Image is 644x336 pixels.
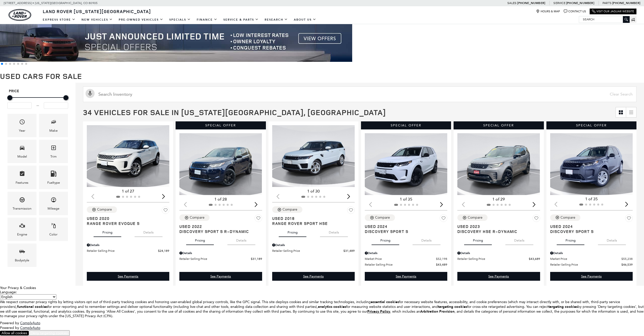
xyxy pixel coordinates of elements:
[160,191,167,202] div: Next slide
[457,257,540,261] a: Retailer Selling Price $43,689
[87,249,158,253] span: Retailer Selling Price
[8,114,36,137] div: YearYear
[413,234,440,245] button: details tab
[87,216,166,221] span: Used 2020
[220,15,262,24] a: Service & Parts
[162,206,169,216] button: Save Vehicle
[507,1,516,5] span: Sales
[272,272,355,281] div: undefined - Range Rover Sport HSE
[272,216,355,226] a: Used 2018Range Rover Sport HSE
[365,224,444,229] span: Used 2024
[86,89,95,98] svg: Click to toggle on voice search
[179,257,251,261] span: Retailer Selling Price
[365,133,447,195] img: 2024 Land Rover Discovery Sport S 1
[365,229,444,234] span: Discovery Sport S
[272,125,355,187] img: 2018 Land Rover Range Rover Sport HSE 1
[39,114,68,137] div: MakeMake
[272,272,355,281] a: See Payments
[625,214,633,224] button: Save Vehicle
[166,15,194,24] a: Specials
[457,133,540,195] img: 2023 Land Rover Discovery HSE R-Dynamic 1
[186,234,214,245] button: pricing tab
[40,15,319,24] nav: Main Navigation
[21,63,23,65] span: Go to slide 6
[179,133,262,195] div: 1 / 2
[272,188,355,194] div: 1 of 30
[283,207,297,212] div: Compare
[25,63,27,65] span: Go to slide 7
[365,224,447,234] a: Used 2024Discovery Sport S
[272,221,351,226] span: Range Rover Sport HSE
[612,1,640,5] a: [PHONE_NUMBER]
[51,196,57,206] span: Mileage
[8,244,36,267] div: BodystyleBodystyle
[87,243,169,247] div: Pricing Details - Range Rover Evoque S
[179,272,262,281] a: See Payments
[457,133,540,195] div: 1 / 2
[343,249,355,253] span: $31,489
[116,15,166,24] a: Pre-Owned Vehicles
[51,118,57,128] span: Make
[365,262,447,267] a: Retailer Selling Price $43,489
[550,272,633,281] a: See Payments
[19,196,25,206] span: Transmission
[8,140,36,163] div: ModelModel
[7,93,68,109] div: Price
[365,257,447,261] a: Market Price $52,198
[29,330,70,336] button: Deny targeting cookies
[262,15,291,24] a: Research
[9,63,11,65] span: Go to slide 3
[579,16,629,22] input: Search
[592,10,634,13] a: Visit Our Jaguar Website
[19,128,25,133] div: Year
[40,15,78,24] a: EXPRESS STORE
[97,207,112,212] div: Compare
[560,215,575,220] div: Compare
[87,249,169,253] a: Retailer Selling Price $24,189
[345,191,352,202] div: Next slide
[179,257,262,261] a: Retailer Selling Price $31,189
[19,221,25,232] span: Engine
[272,249,355,253] a: Retailer Selling Price $31,489
[87,221,166,226] span: Range Rover Evoque S
[13,63,15,65] span: Go to slide 4
[272,206,302,213] button: Compare Vehicle
[253,199,260,210] div: Next slide
[457,272,540,281] a: See Payments
[19,169,25,180] span: Features
[4,1,98,5] a: [STREET_ADDRESS] • [US_STATE][GEOGRAPHIC_DATA], CO 80905
[251,257,262,261] span: $31,189
[436,262,447,267] span: $43,489
[517,1,545,5] a: [PHONE_NUMBER]
[17,154,27,159] div: Model
[361,121,451,129] div: Special Offer
[375,215,390,220] div: Compare
[457,251,540,255] div: Pricing Details - Discovery HSE R-Dynamic
[550,257,621,261] span: Market Price
[40,8,154,14] a: Land Rover [US_STATE][GEOGRAPHIC_DATA]
[48,206,59,211] div: Mileage
[457,214,488,221] button: Compare Vehicle
[457,197,540,202] div: 1 of 29
[20,326,40,330] a: ComplyAuto
[598,234,626,245] button: details tab
[39,218,68,241] div: ColorColor
[20,321,40,325] a: ComplyAuto
[468,215,482,220] div: Compare
[365,257,436,261] span: Market Price
[372,234,399,245] button: pricing tab
[19,143,25,154] span: Model
[367,309,390,314] a: Privacy Policy
[83,86,636,102] input: Search Inventory
[457,272,540,281] div: undefined - Discovery HSE R-Dynamic
[51,221,57,232] span: Color
[550,262,621,267] span: Retailer Selling Price
[272,249,343,253] span: Retailer Selling Price
[550,272,633,281] div: undefined - Discovery Sport S
[1,63,3,65] span: Go to slide 1
[19,247,25,258] span: Bodystyle
[365,272,447,281] div: undefined - Discovery Sport S
[272,216,351,221] span: Used 2018
[87,125,169,187] img: 2020 Land Rover Range Rover Evoque S 1
[13,206,31,211] div: Transmission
